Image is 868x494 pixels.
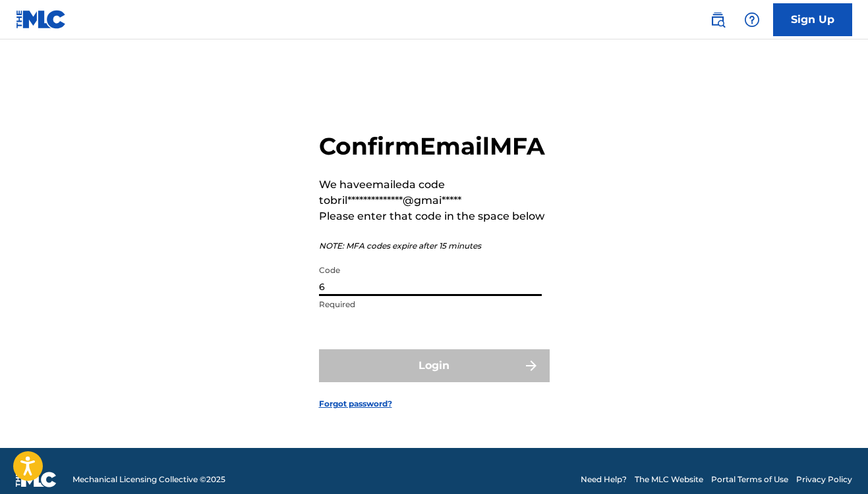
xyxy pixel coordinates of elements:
a: Privacy Policy [796,474,852,485]
img: search [710,12,726,28]
p: Required [319,299,542,310]
h2: Confirm Email MFA [319,132,550,161]
img: help [744,12,760,28]
span: Mechanical Licensing Collective © 2025 [72,474,225,485]
a: Need Help? [581,474,627,485]
a: Public Search [705,7,731,33]
div: Help [739,7,765,33]
a: Forgot password? [319,398,392,410]
p: NOTE: MFA codes expire after 15 minutes [319,240,550,252]
p: Please enter that code in the space below [319,209,550,224]
a: Sign Up [773,3,852,36]
img: logo [16,472,57,487]
img: MLC Logo [16,10,67,29]
a: Portal Terms of Use [711,474,788,485]
a: The MLC Website [635,474,703,485]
